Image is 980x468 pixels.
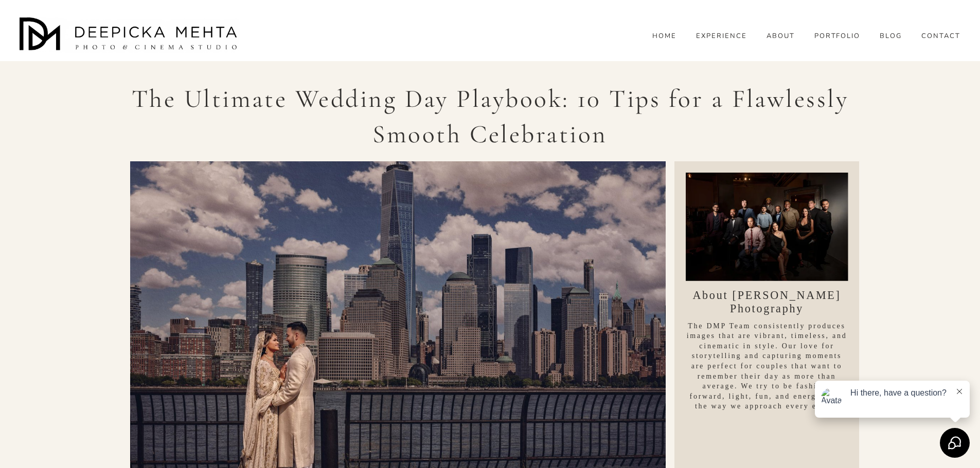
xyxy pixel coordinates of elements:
a: folder dropdown [880,31,902,41]
div: Ultimate [184,81,288,117]
div: Tips [609,81,661,117]
div: 10 [577,81,601,117]
div: for [669,81,703,117]
a: EXPERIENCE [696,31,747,41]
div: Day [405,81,449,117]
div: Wedding [295,81,397,117]
div: Smooth [372,117,461,152]
span: BLOG [880,32,902,41]
img: Austin Wedding Photographer - Deepicka Mehta Photography &amp; Cinematography [20,17,241,53]
p: The DMP Team consistently produces images that are vibrant, timeless, and cinematic in style. Our... [686,321,848,411]
div: Celebration [470,117,608,152]
div: The [132,81,176,117]
a: CONTACT [921,31,960,41]
div: Playbook: [456,81,569,117]
a: HOME [652,31,676,41]
div: a [711,81,724,117]
a: ABOUT [767,31,795,41]
div: Flawlessly [732,81,849,117]
a: PORTFOLIO [814,31,861,41]
a: About [PERSON_NAME] Photography [692,289,841,315]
